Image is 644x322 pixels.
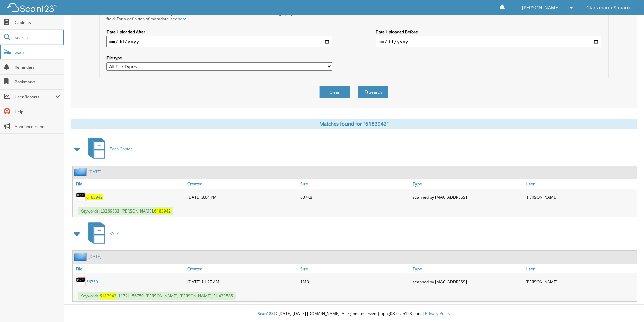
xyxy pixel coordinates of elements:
[154,208,171,214] span: 6183942
[376,36,601,47] input: end
[15,94,55,100] span: User Reports
[86,279,98,285] a: 56750
[15,20,60,25] span: Cabinets
[15,64,60,70] span: Reminders
[76,277,86,287] img: PDF.png
[88,169,101,175] a: [DATE]
[524,190,637,204] div: [PERSON_NAME]
[411,190,524,204] div: scanned by [MAC_ADDRESS]
[76,192,86,202] img: PDF.png
[186,179,299,189] a: Created
[15,124,60,129] span: Announcements
[299,190,411,204] div: 807KB
[610,290,644,322] iframe: Chat Widget
[88,254,101,259] a: [DATE]
[106,29,332,35] label: Date Uploaded After
[86,194,103,200] a: 6183942
[84,135,133,162] a: Tech Copies
[411,179,524,189] a: Type
[411,264,524,273] a: Type
[15,34,59,40] span: Search
[110,231,119,237] span: SSLP
[15,49,60,55] span: Scan
[15,109,60,115] span: Help
[78,207,173,215] span: Keywords: L3269833, [PERSON_NAME],
[100,293,116,299] span: 6183942
[110,146,133,152] span: Tech Copies
[73,179,186,189] a: File
[186,275,299,289] div: [DATE] 11:27 AM
[186,190,299,204] div: [DATE] 3:04 PM
[524,275,637,289] div: [PERSON_NAME]
[177,16,186,22] a: here
[74,252,88,261] img: folder2.png
[319,86,350,98] button: Clear
[425,311,450,316] a: Privacy Policy
[106,10,332,22] div: All metadata fields are searched by default. Select a cabinet with metadata to enable filtering b...
[106,55,332,61] label: File type
[74,168,88,176] img: folder2.png
[299,179,411,189] a: Size
[186,264,299,273] a: Created
[106,36,332,47] input: start
[73,264,186,273] a: File
[522,6,560,10] span: [PERSON_NAME]
[15,79,60,85] span: Bookmarks
[524,179,637,189] a: User
[84,220,119,247] a: SSLP
[258,311,274,316] span: Scan123
[299,275,411,289] div: 1MB
[358,86,388,98] button: Search
[78,292,236,300] span: Keywords: , 1172L, 56750, [PERSON_NAME], [PERSON_NAME], SH433585
[376,29,601,35] label: Date Uploaded Before
[64,305,644,322] div: © [DATE]-[DATE] [DOMAIN_NAME]. All rights reserved | appg03-scan123-com |
[71,119,637,129] div: Matches found for "6183942"
[524,264,637,273] a: User
[586,6,630,10] span: Glanzmann Subaru
[7,3,57,12] img: scan123-logo-white.svg
[299,264,411,273] a: Size
[411,275,524,289] div: scanned by [MAC_ADDRESS]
